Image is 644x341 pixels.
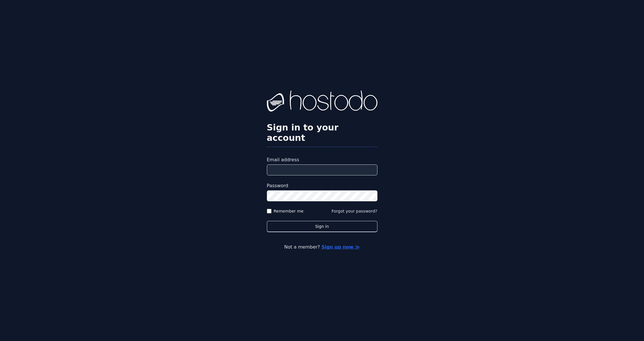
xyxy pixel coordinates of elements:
[267,156,377,163] label: Email address
[267,182,377,189] label: Password
[321,244,360,250] a: Sign up now ≫
[28,244,616,251] p: Not a member?
[274,208,304,214] label: Remember me
[267,122,377,143] h2: Sign in to your account
[267,221,377,232] button: Sign in
[332,208,377,214] button: Forgot your password?
[267,90,377,113] img: Hostodo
